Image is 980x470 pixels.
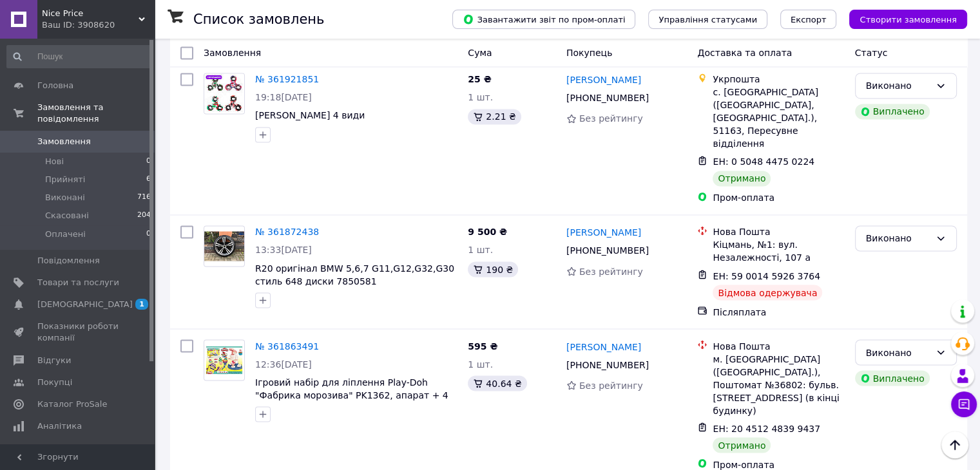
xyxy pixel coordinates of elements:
[579,113,643,124] span: Без рейтингу
[855,104,930,119] div: Виплачено
[204,73,245,114] a: Фото товару
[468,227,507,237] span: 9 500 ₴
[951,391,977,417] button: Чат з покупцем
[37,299,133,310] span: [DEMOGRAPHIC_DATA]
[713,86,844,150] div: с. [GEOGRAPHIC_DATA] ([GEOGRAPHIC_DATA], [GEOGRAPHIC_DATA].), 51163, Пересувне відділення
[204,48,261,58] span: Замовлення
[468,359,493,369] span: 1 шт.
[255,377,448,413] a: Ігровий набір для ліплення Play-Doh "Фабрика морозива" PK1362, апарат + 4 кольори тіста
[566,340,641,353] a: [PERSON_NAME]
[37,102,155,125] span: Замовлення та повідомлення
[255,227,319,237] a: № 361872438
[204,225,245,267] a: Фото товару
[146,156,151,167] span: 0
[564,89,651,107] div: [PHONE_NUMBER]
[255,263,454,286] a: R20 оригінал BMW 5,6,7 G11,G12,G32,G30 стиль 648 диски 7850581
[566,73,641,86] a: [PERSON_NAME]
[255,110,365,120] a: [PERSON_NAME] 4 види
[204,231,244,261] img: Фото товару
[713,423,820,433] span: ЕН: 20 4512 4839 9437
[255,92,312,102] span: 19:18[DATE]
[713,238,844,264] div: Кіцмань, №1: вул. Незалежності, 107 а
[791,15,827,24] span: Експорт
[468,74,491,84] span: 25 ₴
[146,229,151,240] span: 0
[193,12,324,27] h1: Список замовлень
[42,19,155,31] div: Ваш ID: 3908620
[468,261,518,277] div: 190 ₴
[137,210,151,221] span: 204
[713,339,844,352] div: Нова Пошта
[468,92,493,102] span: 1 шт.
[713,285,822,300] div: Відмова одержувача
[866,345,930,359] div: Виконано
[37,321,119,344] span: Показники роботи компанії
[42,8,139,19] span: Nice Price
[45,229,86,240] span: Оплачені
[866,231,930,245] div: Виконано
[713,73,844,86] div: Укрпошта
[37,136,91,147] span: Замовлення
[566,48,612,58] span: Покупець
[37,80,73,91] span: Головна
[564,355,651,373] div: [PHONE_NUMBER]
[713,191,844,204] div: Пром-оплата
[37,355,71,366] span: Відгуки
[255,245,312,255] span: 13:33[DATE]
[452,10,635,29] button: Завантажити звіт по пром-оплаті
[6,45,152,68] input: Пошук
[135,299,148,310] span: 1
[37,442,119,465] span: Управління сайтом
[45,210,89,221] span: Скасовані
[468,341,497,351] span: 595 ₴
[37,255,100,267] span: Повідомлення
[713,156,814,167] span: ЕН: 0 5048 4475 0224
[468,48,492,58] span: Cума
[146,174,151,185] span: 6
[780,10,837,29] button: Експорт
[255,74,319,84] a: № 361921851
[860,15,957,24] span: Створити замовлення
[658,15,757,24] span: Управління статусами
[37,399,107,410] span: Каталог ProSale
[849,10,967,29] button: Створити замовлення
[137,192,151,203] span: 716
[468,375,526,391] div: 40.64 ₴
[579,380,643,390] span: Без рейтингу
[697,48,792,58] span: Доставка та оплата
[855,48,888,58] span: Статус
[713,225,844,238] div: Нова Пошта
[45,174,85,185] span: Прийняті
[255,341,319,351] a: № 361863491
[713,437,771,453] div: Отримано
[836,14,967,24] a: Створити замовлення
[564,241,651,259] div: [PHONE_NUMBER]
[204,73,244,113] img: Фото товару
[566,226,641,239] a: [PERSON_NAME]
[866,79,930,93] div: Виконано
[713,270,820,281] span: ЕН: 59 0014 5926 3764
[204,339,245,381] a: Фото товару
[941,431,968,458] button: Наверх
[648,10,767,29] button: Управління статусами
[468,245,493,255] span: 1 шт.
[855,370,930,386] div: Виплачено
[463,14,625,25] span: Завантажити звіт по пром-оплаті
[45,156,64,167] span: Нові
[37,377,72,388] span: Покупці
[579,266,643,276] span: Без рейтингу
[713,352,844,417] div: м. [GEOGRAPHIC_DATA] ([GEOGRAPHIC_DATA].), Поштомат №36802: бульв. [STREET_ADDRESS] (в кінці буди...
[713,305,844,318] div: Післяплата
[37,277,119,288] span: Товари та послуги
[713,171,771,186] div: Отримано
[45,192,85,203] span: Виконані
[37,420,82,432] span: Аналітика
[204,342,244,378] img: Фото товару
[468,109,521,124] div: 2.21 ₴
[255,359,312,369] span: 12:36[DATE]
